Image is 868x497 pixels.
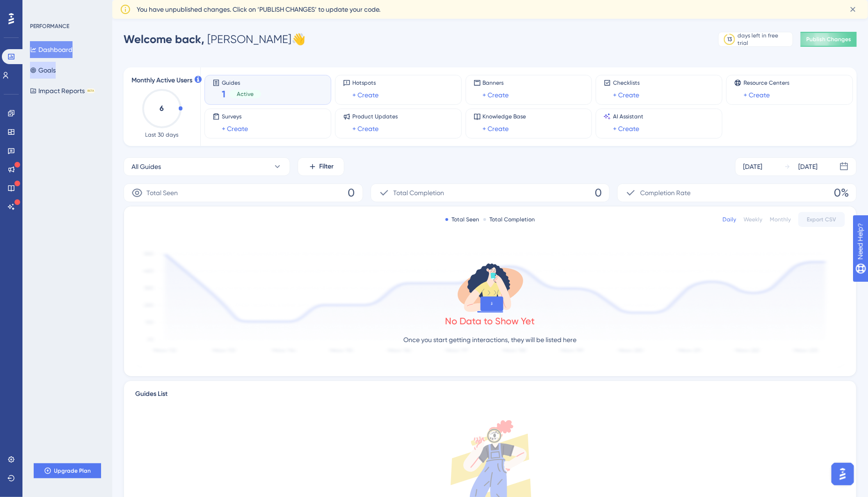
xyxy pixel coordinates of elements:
span: Product Updates [352,113,398,120]
a: + Create [483,89,509,101]
div: [PERSON_NAME] 👋 [124,32,306,47]
span: Filter [320,161,334,172]
span: Last 30 days [146,131,179,139]
p: Once you start getting interactions, they will be listed here [404,334,577,345]
span: Monthly Active Users [131,75,192,86]
button: Publish Changes [801,32,857,47]
button: Export CSV [798,212,845,227]
div: Monthly [770,216,791,223]
a: + Create [352,89,379,101]
span: Active [237,90,254,98]
div: No Data to Show Yet [445,314,535,328]
span: Publish Changes [806,36,851,43]
span: Resource Centers [744,79,789,87]
span: 1 [222,88,226,101]
button: Dashboard [30,41,73,58]
span: Welcome back, [124,32,204,46]
div: Daily [722,216,736,223]
div: [DATE] [798,161,817,172]
span: You have unpublished changes. Click on ‘PUBLISH CHANGES’ to update your code. [137,4,380,15]
span: Surveys [222,113,248,120]
span: 0% [834,185,849,200]
span: Checklists [613,79,640,87]
div: PERFORMANCE [30,22,69,30]
span: Completion Rate [640,187,691,198]
div: days left in free trial [738,32,790,47]
div: 13 [727,36,732,43]
a: + Create [483,123,509,134]
iframe: UserGuiding AI Assistant Launcher [829,460,857,488]
a: + Create [352,123,379,134]
span: 0 [595,185,602,200]
button: All Guides [124,157,290,176]
a: + Create [613,123,639,134]
button: Filter [298,157,344,176]
span: Knowledge Base [483,113,526,120]
span: Total Seen [146,187,178,198]
div: [DATE] [743,161,762,172]
span: All Guides [131,161,161,172]
div: Weekly [744,216,762,223]
text: 6 [160,104,164,113]
button: Upgrade Plan [34,463,101,478]
span: Guides List [135,388,168,405]
a: + Create [744,89,770,101]
span: AI Assistant [613,113,643,120]
button: Impact ReportsBETA [30,82,95,99]
span: Export CSV [807,216,837,223]
a: + Create [222,123,248,134]
span: Banners [483,79,509,87]
div: Total Seen [445,216,480,223]
button: Goals [30,62,56,79]
span: Upgrade Plan [54,467,91,475]
span: Hotspots [352,79,379,87]
span: 0 [348,185,355,200]
a: + Create [613,89,639,101]
span: Guides [222,79,261,86]
div: Total Completion [483,216,535,223]
div: BETA [87,88,95,93]
span: Total Completion [394,187,445,198]
span: Need Help? [22,2,58,14]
